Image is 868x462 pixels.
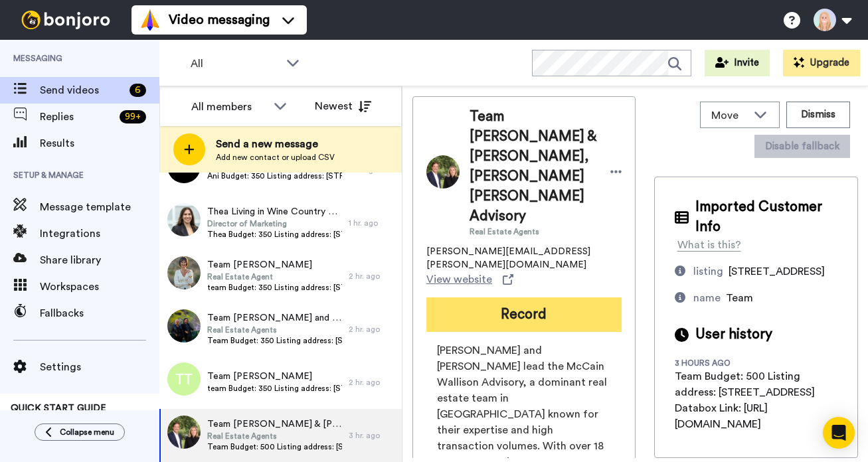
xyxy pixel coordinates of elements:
[693,290,721,306] div: name
[783,50,860,76] button: Upgrade
[207,370,342,383] span: Team [PERSON_NAME]
[349,271,395,281] div: 2 hr. ago
[677,237,741,253] div: What is this?
[120,110,146,123] div: 99 +
[729,266,825,277] span: [STREET_ADDRESS]
[349,430,395,441] div: 3 hr. ago
[167,416,201,449] img: 9a577559-3a4e-4dc0-bc48-81f4706e6cc8.jpg
[207,171,342,181] span: Ani Budget: 350 Listing address: [STREET_ADDRESS] Databox Link: [URL][DOMAIN_NAME]
[40,226,159,242] span: Integrations
[426,271,513,287] a: View website
[16,11,116,29] img: bj-logo-header-white.svg
[191,56,280,72] span: All
[11,404,106,413] span: QUICK START GUIDE
[426,155,460,189] img: Image of Team Kristina Wallison & Robert McCai, McCain Wallison Advisory
[349,324,395,335] div: 2 hr. ago
[207,271,342,282] span: Real Estate Agent
[426,297,622,332] button: Record
[40,199,159,215] span: Message template
[349,377,395,388] div: 2 hr. ago
[216,152,335,163] span: Add new contact or upload CSV
[40,109,114,125] span: Replies
[207,205,342,218] span: Thea Living in Wine Country Group
[470,107,597,226] span: Team [PERSON_NAME] & [PERSON_NAME], [PERSON_NAME] [PERSON_NAME] Advisory
[711,108,747,123] span: Move
[167,256,201,289] img: 72374013-6f98-49ac-b40a-7a64dd865826.jpg
[675,368,838,432] div: Team Budget: 500 Listing address: [STREET_ADDRESS] Databox Link: [URL][DOMAIN_NAME]
[40,82,124,98] span: Send videos
[167,362,201,396] img: tt.png
[207,229,342,240] span: Thea Budget: 350 Listing address: [STREET_ADDRESS] Databox Link: [URL][DOMAIN_NAME]
[207,441,342,452] span: Team Budget: 500 Listing address: [STREET_ADDRESS] Databox Link: [URL][DOMAIN_NAME]
[207,418,342,431] span: Team [PERSON_NAME] & [PERSON_NAME], [PERSON_NAME] [PERSON_NAME] Advisory
[695,325,772,345] span: User history
[695,197,838,237] span: Imported Customer Info
[40,279,159,295] span: Workspaces
[207,311,342,325] span: Team [PERSON_NAME] and [PERSON_NAME]/ The [PERSON_NAME] Way Team
[191,99,267,115] div: All members
[40,252,159,268] span: Share library
[60,427,114,437] span: Collapse menu
[207,282,342,293] span: team Budget: 350 Listing address: [STREET_ADDRESS] Databox Link: [URL][DOMAIN_NAME]
[40,359,159,375] span: Settings
[705,50,770,76] button: Invite
[726,293,753,303] span: Team
[675,358,761,368] div: 3 hours ago
[786,102,850,128] button: Dismiss
[40,135,159,151] span: Results
[426,245,622,271] span: [PERSON_NAME][EMAIL_ADDRESS][PERSON_NAME][DOMAIN_NAME]
[426,271,492,287] span: View website
[169,11,270,29] span: Video messaging
[167,309,201,343] img: 29a08955-e03e-451e-8799-f6dc4e6d4309.jpg
[207,325,342,335] span: Real Estate Agents
[305,93,381,119] button: Newest
[216,136,335,152] span: Send a new message
[207,258,342,271] span: Team [PERSON_NAME]
[139,9,161,31] img: vm-color.svg
[470,226,597,237] span: Real Estate Agents
[693,264,723,279] div: listing
[207,431,342,441] span: Real Estate Agents
[130,84,146,97] div: 6
[207,218,342,229] span: Director of Marketing
[823,417,855,449] div: Open Intercom Messenger
[207,383,342,394] span: team Budget: 350 Listing address: [STREET_ADDRESS] Databox Link: [URL][DOMAIN_NAME]
[167,203,201,236] img: 36c8e1ba-901a-42de-b15e-302f1f8419d4.jpg
[349,218,395,228] div: 1 hr. ago
[35,424,125,441] button: Collapse menu
[40,305,159,321] span: Fallbacks
[207,335,342,346] span: Team Budget: 350 Listing address: [STREET_ADDRESS][PERSON_NAME] Databox Link: [URL][DOMAIN_NAME]
[754,135,850,158] button: Disable fallback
